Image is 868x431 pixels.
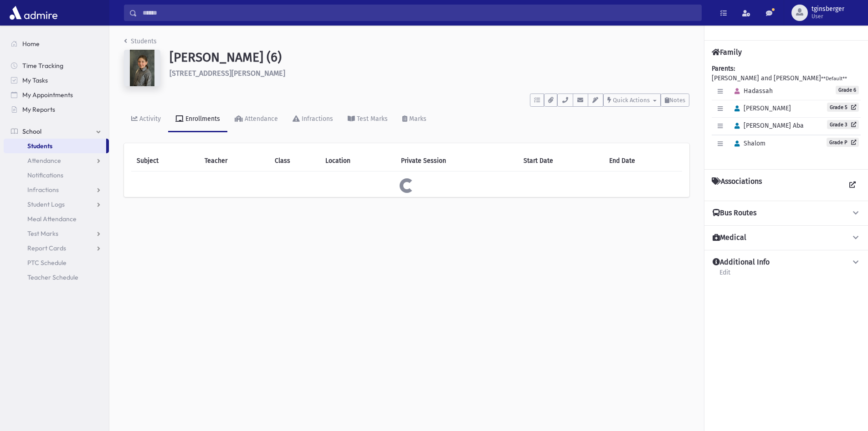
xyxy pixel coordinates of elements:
div: Marks [407,115,426,123]
span: My Tasks [22,76,48,84]
a: Test Marks [340,107,395,132]
span: Meal Attendance [27,215,77,223]
h6: [STREET_ADDRESS][PERSON_NAME] [169,69,689,78]
a: Meal Attendance [4,212,109,226]
button: Quick Actions [603,93,661,107]
span: Attendance [27,156,61,165]
span: Infractions [27,186,59,194]
div: Attendance [243,115,278,123]
a: Student Logs [4,197,109,212]
a: Time Tracking [4,58,109,73]
span: Teacher Schedule [27,273,78,281]
a: Teacher Schedule [4,270,109,285]
h4: Bus Routes [713,208,756,218]
button: Additional Info [712,258,861,267]
th: Start Date [518,151,604,171]
a: Report Cards [4,241,109,255]
h4: Family [712,48,742,57]
span: PTC Schedule [27,259,67,267]
th: Private Session [395,151,518,171]
span: Home [22,40,40,48]
input: Search [137,5,701,21]
a: Grade 3 [827,120,859,129]
span: [PERSON_NAME] [730,104,791,112]
span: My Reports [22,105,55,114]
div: [PERSON_NAME] and [PERSON_NAME] [712,64,861,162]
nav: breadcrumb [124,36,157,50]
a: My Appointments [4,88,109,102]
th: Subject [131,151,199,171]
a: Home [4,36,109,51]
span: Hadassah [730,87,773,95]
span: Grade 6 [836,86,859,94]
span: Report Cards [27,244,66,252]
span: Quick Actions [613,97,650,104]
span: [PERSON_NAME] Aba [730,122,804,130]
span: My Appointments [22,91,73,99]
a: Infractions [4,182,109,197]
a: Infractions [285,107,340,132]
a: My Reports [4,102,109,117]
th: Class [269,151,320,171]
b: Parents: [712,65,735,73]
a: Test Marks [4,226,109,241]
span: tginsberger [812,5,844,13]
h4: Associations [712,177,762,193]
th: Teacher [199,151,269,171]
button: Medical [712,233,861,243]
a: Attendance [227,107,285,132]
h1: [PERSON_NAME] (6) [169,50,689,65]
a: Students [4,139,106,153]
a: Attendance [4,153,109,168]
span: Student Logs [27,200,65,208]
div: Test Marks [355,115,388,123]
div: Infractions [300,115,333,123]
span: User [812,13,844,20]
span: School [22,127,41,135]
span: Test Marks [27,229,58,238]
a: Students [124,37,157,45]
a: Grade P [827,138,859,147]
a: Activity [124,107,168,132]
th: End Date [604,151,682,171]
a: Edit [719,267,731,284]
button: Notes [661,93,689,107]
a: Notifications [4,168,109,182]
span: Notes [669,97,685,104]
span: Time Tracking [22,62,63,70]
a: PTC Schedule [4,255,109,270]
h4: Additional Info [713,258,770,267]
a: School [4,124,109,139]
span: Shalom [730,140,765,147]
a: My Tasks [4,73,109,88]
th: Location [320,151,395,171]
span: Notifications [27,171,63,179]
button: Bus Routes [712,208,861,218]
img: AdmirePro [7,4,60,22]
span: Students [27,142,52,150]
a: Grade 5 [827,103,859,112]
a: Marks [395,107,434,132]
a: Enrollments [168,107,227,132]
h4: Medical [713,233,746,243]
a: View all Associations [844,177,861,193]
div: Activity [138,115,161,123]
div: Enrollments [184,115,220,123]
